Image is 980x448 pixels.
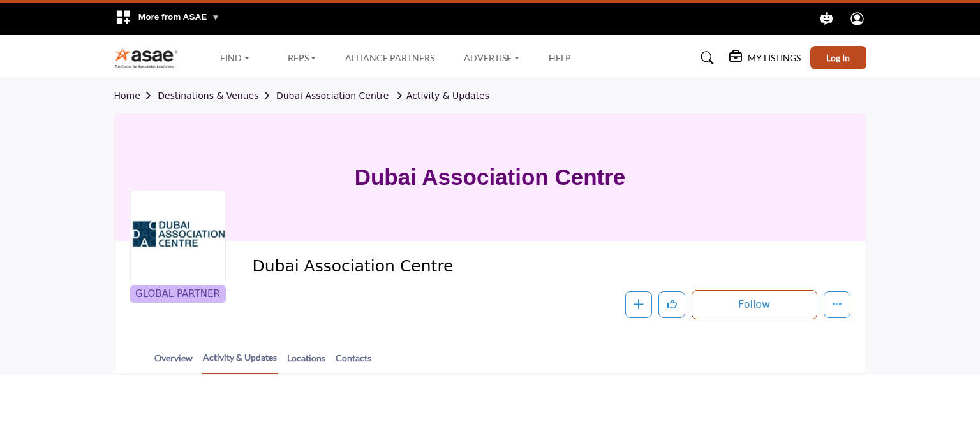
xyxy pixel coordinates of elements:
[355,113,626,241] h1: Dubai Association Centre
[729,50,801,66] div: My Listings
[658,291,685,318] button: Like
[114,47,185,68] img: site Logo
[211,49,258,67] a: Find
[138,12,220,22] span: More from ASAE
[133,287,223,301] span: GLOBAL PARTNER
[345,52,434,63] a: Alliance Partners
[252,256,540,277] span: Dubai Association Centre
[824,291,850,318] button: More details
[276,90,389,101] a: Dubai Association Centre
[692,290,817,319] button: Follow
[335,351,372,373] a: Contacts
[202,350,278,374] a: Activity & Updates
[688,48,722,68] a: Search
[107,3,228,35] div: More from ASAE
[826,52,850,63] span: Log In
[810,46,866,69] button: Log In
[154,351,193,373] a: Overview
[286,351,326,373] a: Locations
[748,52,801,64] h5: My Listings
[114,90,158,101] a: Home
[158,90,276,101] a: Destinations & Venues
[549,52,571,63] a: Help
[455,49,528,67] a: Advertise
[279,49,325,67] a: RFPs
[392,90,489,101] a: Activity & Updates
